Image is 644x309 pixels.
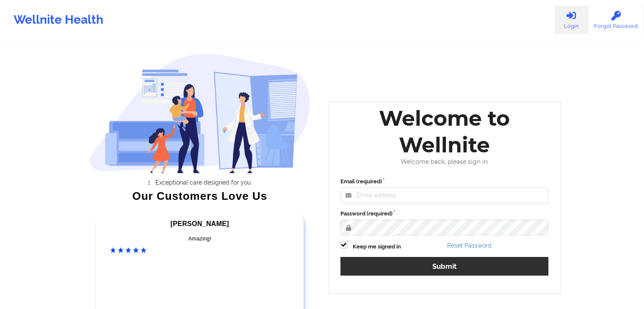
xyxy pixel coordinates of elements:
[334,158,555,166] div: Welcome back, please sign in
[340,188,549,204] input: Email address
[171,220,229,227] span: [PERSON_NAME]
[97,179,310,186] li: Exceptional care designed for you.
[555,6,588,34] a: Login
[89,192,310,200] div: Our Customers Love Us
[89,53,310,173] img: wellnite-auth-hero_200.c722682e.png
[340,210,549,218] label: Password (required)
[447,242,492,249] a: Reset Password
[353,243,401,251] label: Keep me signed in
[110,235,290,243] div: Amazing!
[340,177,549,186] label: Email (required)
[588,6,644,34] a: Forgot Password
[340,257,549,275] button: Submit
[334,105,555,158] div: Welcome to Wellnite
